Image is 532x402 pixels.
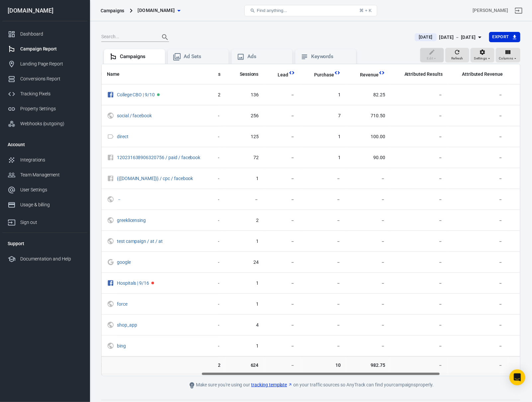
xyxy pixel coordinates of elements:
span: twothreadsbyedmonds.com [138,6,175,15]
div: User Settings [20,186,82,193]
a: Team Management [2,167,87,182]
a: tracking template [251,381,292,388]
a: Tracking Pixels [2,86,87,101]
div: Team Management [20,171,82,178]
button: Refresh [445,48,469,62]
div: [DOMAIN_NAME] [2,8,87,14]
div: Open Intercom Messenger [509,369,525,385]
span: Settings [474,55,487,61]
button: [DOMAIN_NAME] [135,4,183,17]
div: Property Settings [20,105,82,112]
div: Campaign Report [20,46,82,52]
div: Integrations [20,156,82,163]
div: Usage & billing [20,201,82,208]
a: Dashboard [2,27,87,42]
div: Documentation and Help [20,255,82,262]
input: Search... [101,33,154,42]
span: Columns [499,55,513,61]
div: Make sure you're using our on your traffic sources so AnyTrack can find your campaigns properly. [161,381,460,389]
button: Search [157,29,173,45]
a: Conversions Report [2,71,87,86]
button: Settings [471,48,494,62]
a: Landing Page Report [2,56,87,71]
div: Landing Page Report [20,60,82,67]
a: Sign out [511,3,527,19]
a: User Settings [2,182,87,197]
div: ⌘ + K [359,8,372,13]
span: Refresh [451,55,463,61]
div: Dashboard [20,31,82,38]
div: Webhooks (outgoing) [20,120,82,127]
a: Sign out [2,212,87,230]
div: Keywords [311,53,351,60]
div: Conversions Report [20,75,82,82]
div: Campaigns [120,53,160,60]
a: Webhooks (outgoing) [2,116,87,131]
div: [DATE] － [DATE] [439,33,476,42]
button: Export [489,32,520,42]
div: Ad Sets [184,53,223,60]
a: Integrations [2,152,87,167]
span: [DATE] [416,34,435,41]
div: Account id: GO1HsbMZ [473,7,508,14]
button: Columns [496,48,520,62]
div: Tracking Pixels [20,90,82,97]
span: Find anything... [257,8,287,13]
button: [DATE][DATE] － [DATE] [409,32,489,43]
div: Campaigns [101,7,125,14]
div: Ads [247,53,287,60]
a: Property Settings [2,101,87,116]
button: Find anything...⌘ + K [244,5,377,16]
li: Support [2,236,87,251]
a: Usage & billing [2,197,87,212]
a: Campaign Report [2,42,87,56]
div: Sign out [20,219,82,226]
li: Account [2,137,87,152]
